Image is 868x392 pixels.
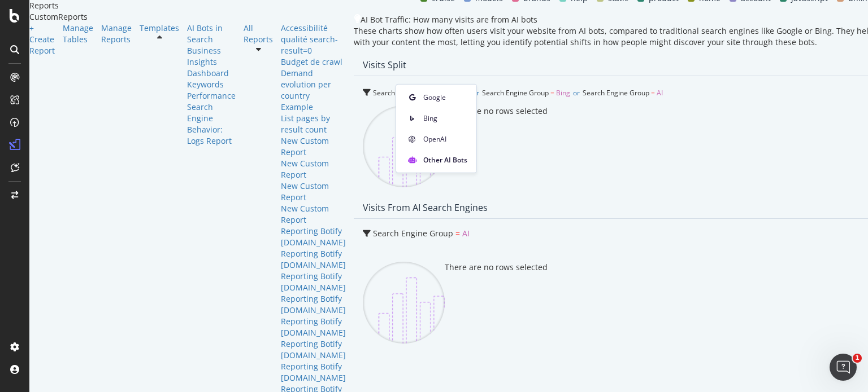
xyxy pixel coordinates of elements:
[281,316,346,338] a: Reporting Botify [DOMAIN_NAME]
[281,316,346,338] div: Reporting Botify clickandboat.com
[281,135,346,158] a: New Custom Report
[281,226,346,248] a: Reporting Botify [DOMAIN_NAME]
[361,14,537,25] div: AI Bot Traffic: How many visits are from AI bots
[281,68,346,102] a: Demand evolution per country
[556,88,570,98] span: Bing
[29,11,354,23] div: CustomReports
[281,23,346,56] a: Accessibilité qualité search-result=0
[830,354,857,381] iframe: Intercom live chat
[63,23,93,45] a: Manage Tables
[281,271,346,293] div: Reporting Botify clickandboat.com
[423,113,467,123] span: Bing
[281,180,346,203] a: New Custom Report
[373,228,453,239] span: Search Engine Group
[455,228,460,239] span: =
[281,338,346,361] div: Reporting Botify clickandboat.com
[423,92,467,102] span: Google
[187,23,236,45] a: AI Bots in Search
[651,88,655,98] span: =
[281,248,346,271] a: Reporting Botify [DOMAIN_NAME]
[281,56,346,68] a: Budget de crawl
[187,79,236,102] a: Keywords Performance
[281,226,346,248] div: Reporting Botify clickandboat.com
[281,203,346,226] a: New Custom Report
[281,113,346,135] a: List pages by result count
[423,155,467,165] span: Other AI Bots
[445,262,548,273] div: There are no rows selected
[373,88,440,98] span: Search Engine Group
[281,293,346,316] a: Reporting Botify [DOMAIN_NAME]
[853,354,862,363] span: 1
[550,88,554,98] span: =
[244,23,273,45] a: All Reports
[140,23,179,34] a: Templates
[583,88,649,98] span: Search Engine Group
[445,105,548,117] div: There are no rows selected
[573,88,580,98] span: or
[29,23,55,56] a: + Create Report
[657,88,663,98] span: AI
[363,105,445,187] img: CKGWtfuM.png
[462,228,470,239] span: AI
[281,248,346,271] div: Reporting Botify clickandboat.com
[187,45,236,79] a: Business Insights Dashboard
[281,293,346,316] div: Reporting Botify clickandboat.com
[281,271,346,293] a: Reporting Botify [DOMAIN_NAME]
[281,102,346,113] a: Example
[363,202,488,213] div: Visits from AI Search Engines
[281,361,346,384] a: Reporting Botify [DOMAIN_NAME]
[363,59,406,71] div: Visits Split
[281,361,346,384] div: Reporting Botify clickandboat.com
[281,338,346,361] a: Reporting Botify [DOMAIN_NAME]
[363,262,445,343] img: CKGWtfuM.png
[423,134,467,144] span: OpenAI
[101,23,132,45] a: Manage Reports
[187,102,236,147] a: Search Engine Behavior: Logs Report
[482,88,549,98] span: Search Engine Group
[281,158,346,180] a: New Custom Report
